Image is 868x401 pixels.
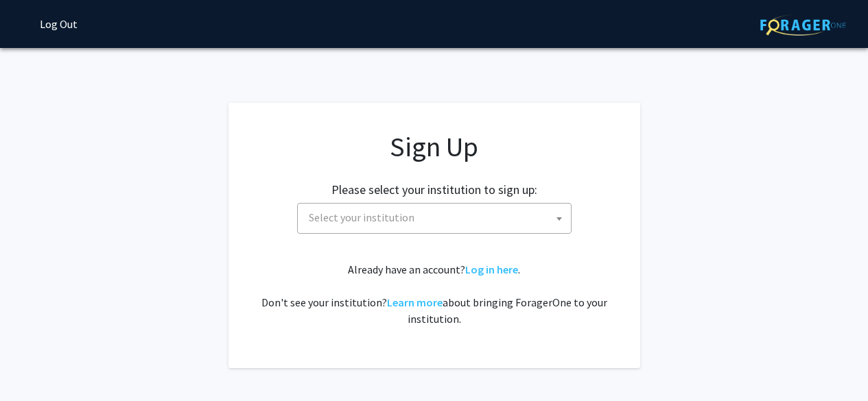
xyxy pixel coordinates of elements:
[309,210,414,224] span: Select your institution
[256,130,613,163] h1: Sign Up
[297,203,572,234] span: Select your institution
[256,261,613,327] div: Already have an account? . Don't see your institution? about bringing ForagerOne to your institut...
[760,14,846,36] img: ForagerOne Logo
[331,182,537,197] h2: Please select your institution to sign up:
[303,204,571,232] span: Select your institution
[465,263,518,276] a: Log in here
[387,295,443,309] a: Learn more about bringing ForagerOne to your institution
